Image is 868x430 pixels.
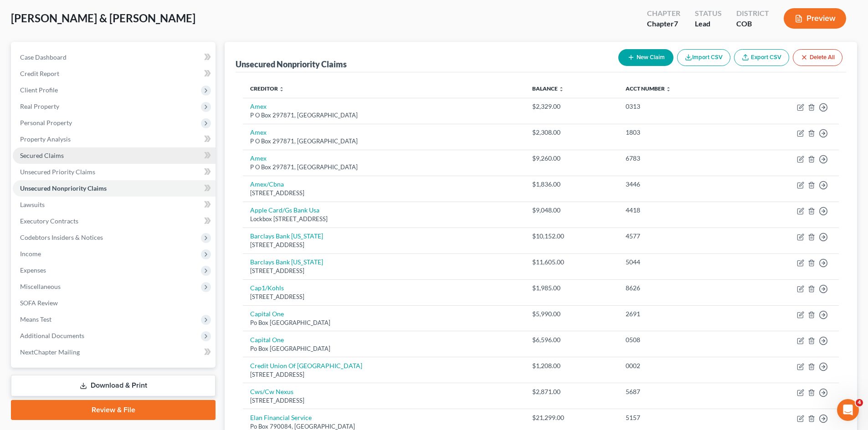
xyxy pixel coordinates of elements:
[250,267,518,275] div: [STREET_ADDRESS]
[695,19,722,29] div: Lead
[250,154,267,162] a: Amex
[250,189,518,197] div: [STREET_ADDRESS]
[250,344,518,353] div: Po Box [GEOGRAPHIC_DATA]
[13,344,216,360] a: NextChapter Mailing
[250,258,323,266] a: Barclays Bank [US_STATE]
[13,147,216,164] a: Secured Claims
[677,49,730,66] button: Import CSV
[532,413,611,422] div: $21,299.00
[626,335,732,344] div: 0508
[250,137,518,146] div: P O Box 297871, [GEOGRAPHIC_DATA]
[250,319,518,327] div: Po Box [GEOGRAPHIC_DATA]
[11,11,195,25] span: [PERSON_NAME] & [PERSON_NAME]
[13,180,216,197] a: Unsecured Nonpriority Claims
[736,8,769,19] div: District
[250,293,518,301] div: [STREET_ADDRESS]
[13,131,216,147] a: Property Analysis
[626,128,732,137] div: 1803
[13,164,216,180] a: Unsecured Priority Claims
[647,8,680,19] div: Chapter
[626,413,732,422] div: 5157
[250,102,267,110] a: Amex
[856,399,863,406] span: 4
[618,49,673,66] button: New Claim
[736,19,769,29] div: COB
[20,299,58,307] span: SOFA Review
[532,335,611,344] div: $6,596.00
[13,49,216,66] a: Case Dashboard
[250,241,518,249] div: [STREET_ADDRESS]
[20,217,78,225] span: Executory Contracts
[11,375,216,396] a: Download & Print
[626,154,732,163] div: 6783
[626,361,732,370] div: 0002
[250,362,362,369] a: Credit Union Of [GEOGRAPHIC_DATA]
[532,232,611,241] div: $10,152.00
[626,180,732,189] div: 3446
[837,399,859,421] iframe: Intercom live chat
[11,400,216,420] a: Review & File
[13,66,216,82] a: Credit Report
[236,59,347,70] div: Unsecured Nonpriority Claims
[20,70,59,77] span: Credit Report
[532,258,611,267] div: $11,605.00
[250,396,518,405] div: [STREET_ADDRESS]
[250,310,284,318] a: Capital One
[250,414,312,421] a: Elan Financial Service
[674,19,678,28] span: 7
[532,154,611,163] div: $9,260.00
[20,315,51,323] span: Means Test
[626,206,732,215] div: 4418
[532,309,611,319] div: $5,990.00
[532,85,564,92] a: Balance unfold_more
[20,86,58,94] span: Client Profile
[532,180,611,189] div: $1,836.00
[20,168,95,176] span: Unsecured Priority Claims
[250,215,518,223] div: Lockbox [STREET_ADDRESS]
[647,19,680,29] div: Chapter
[784,8,846,29] button: Preview
[13,197,216,213] a: Lawsuits
[279,86,284,92] i: unfold_more
[626,387,732,396] div: 5687
[20,53,67,61] span: Case Dashboard
[20,102,59,110] span: Real Property
[532,361,611,370] div: $1,208.00
[250,111,518,120] div: P O Box 297871, [GEOGRAPHIC_DATA]
[250,85,284,92] a: Creditor unfold_more
[532,387,611,396] div: $2,871.00
[20,152,64,159] span: Secured Claims
[20,135,71,143] span: Property Analysis
[20,348,80,356] span: NextChapter Mailing
[20,201,45,208] span: Lawsuits
[734,49,789,66] a: Export CSV
[626,309,732,319] div: 2691
[20,283,61,290] span: Miscellaneous
[626,232,732,241] div: 4577
[250,163,518,172] div: P O Box 297871, [GEOGRAPHIC_DATA]
[532,102,611,111] div: $2,329.00
[626,283,732,293] div: 8626
[20,119,72,126] span: Personal Property
[20,233,103,241] span: Codebtors Insiders & Notices
[13,295,216,311] a: SOFA Review
[626,102,732,111] div: 0313
[250,128,267,136] a: Amex
[532,206,611,215] div: $9,048.00
[20,250,41,258] span: Income
[20,184,107,192] span: Unsecured Nonpriority Claims
[793,49,842,66] button: Delete All
[666,86,671,92] i: unfold_more
[20,266,46,274] span: Expenses
[250,336,284,344] a: Capital One
[250,232,323,240] a: Barclays Bank [US_STATE]
[532,128,611,137] div: $2,308.00
[250,388,293,395] a: Cws/Cw Nexus
[13,213,216,229] a: Executory Contracts
[695,8,722,19] div: Status
[250,206,319,214] a: Apple Card/Gs Bank Usa
[626,258,732,267] div: 5044
[626,85,671,92] a: Acct Number unfold_more
[20,332,84,339] span: Additional Documents
[559,86,564,92] i: unfold_more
